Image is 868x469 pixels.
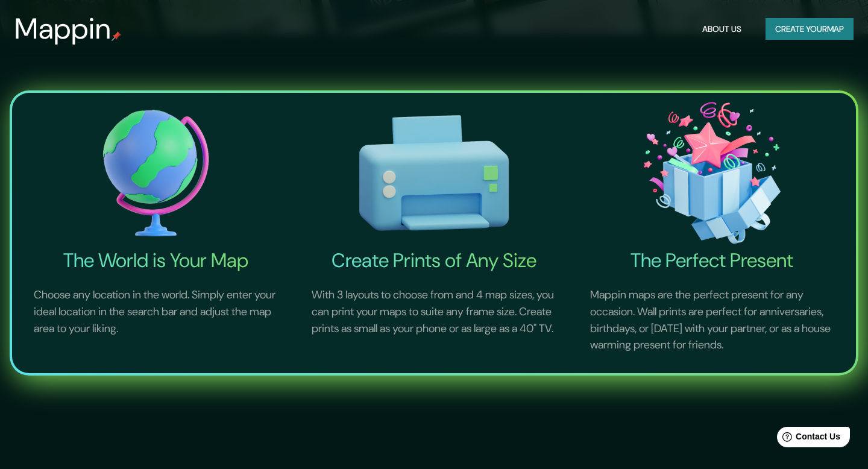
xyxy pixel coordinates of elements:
button: Create yourmap [766,18,854,40]
img: mappin-pin [112,31,121,41]
h4: The Perfect Present [576,248,849,272]
h3: Mappin [14,12,112,46]
p: Choose any location in the world. Simply enter your ideal location in the search bar and adjust t... [19,272,292,351]
h4: The World is Your Map [19,248,292,272]
h4: Create Prints of Any Size [297,248,570,272]
img: Create Prints of Any Size-icon [297,98,570,249]
p: With 3 layouts to choose from and 4 map sizes, you can print your maps to suite any frame size. C... [297,272,570,351]
img: The Perfect Present-icon [576,98,849,249]
button: About Us [697,18,746,40]
img: The World is Your Map-icon [19,98,292,249]
p: Mappin maps are the perfect present for any occasion. Wall prints are perfect for anniversaries, ... [576,272,849,368]
iframe: Help widget launcher [761,422,855,456]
